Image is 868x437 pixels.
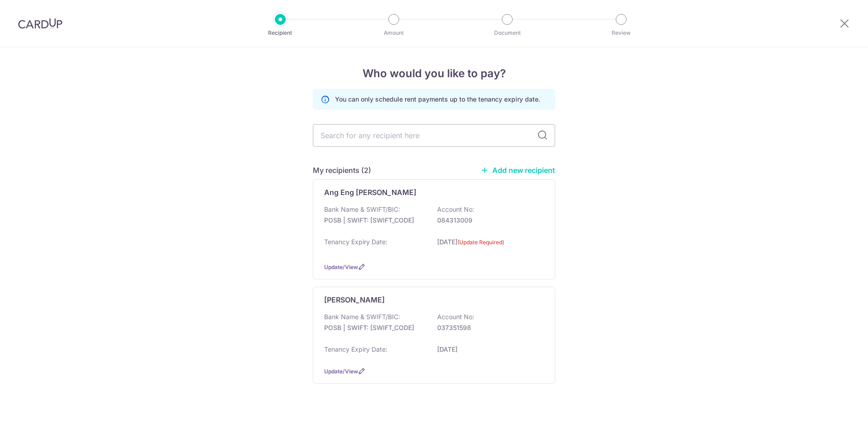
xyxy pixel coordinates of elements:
[313,65,555,82] h4: Who would you like to pay?
[324,237,387,246] p: Tenancy Expiry Date:
[324,187,416,198] p: Ang Eng [PERSON_NAME]
[324,345,387,354] p: Tenancy Expiry Date:
[324,312,400,321] p: Bank Name & SWIFT/BIC:
[335,95,540,104] p: You can only schedule rent payments up to the tenancy expiry date.
[324,294,385,305] p: [PERSON_NAME]
[437,323,538,332] p: 037351598
[437,205,474,214] p: Account No:
[437,237,538,252] p: [DATE]
[481,166,555,175] a: Add new recipient
[247,28,314,37] p: Recipient
[458,238,504,247] label: (Update Required)
[588,28,655,37] p: Review
[437,216,538,225] p: 084313009
[324,264,358,270] a: Update/View
[313,124,555,147] input: Search for any recipient here
[324,216,425,225] p: POSB | SWIFT: [SWIFT_CODE]
[324,205,400,214] p: Bank Name & SWIFT/BIC:
[324,323,425,332] p: POSB | SWIFT: [SWIFT_CODE]
[437,345,538,354] p: [DATE]
[437,312,474,321] p: Account No:
[18,18,62,29] img: CardUp
[324,368,358,375] a: Update/View
[313,165,371,176] h5: My recipients (2)
[474,28,541,37] p: Document
[360,28,427,37] p: Amount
